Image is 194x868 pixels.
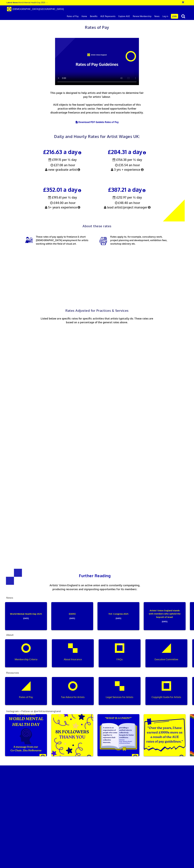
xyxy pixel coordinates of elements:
[3,677,49,705] a: Rates of Pay
[48,158,77,162] span: £119.15 per ½ day
[7,695,45,699] p: Rates of Pay
[85,25,109,30] span: Rates of Pay
[102,121,119,124] span: to Rates of Pay
[97,235,172,248] p: Rates apply to, for example, consultancy work, project planning and development, exhibition fees,...
[49,194,50,201] span: ½
[147,657,185,661] p: Executive Committee
[36,317,159,324] p: Listed below are specific rates for specific activities that artists typically do. These rates ar...
[96,639,143,667] a: FAQs
[9,616,43,620] span: [DATE]
[103,195,151,209] span: £48.40 an hour lead artist/project manager
[22,235,97,246] p: These rates of pay apply to freelance & short [DEMOGRAPHIC_DATA] employment for artists working w...
[80,13,88,20] a: Home
[131,13,153,20] a: Renew Membership
[7,1,48,4] a: Latest News:World Mental Health Day 2025 →
[12,7,64,10] span: [DEMOGRAPHIC_DATA][GEOGRAPHIC_DATA]
[97,149,157,155] h3: £284.31 a day
[7,657,45,661] p: Membership Criteria
[49,602,95,630] a: [DATE][DATE]
[96,677,143,705] a: Legal Services for Artists
[148,619,181,623] span: [DATE]
[49,157,51,163] span: ½
[50,677,96,705] a: Tax Advice for Artists
[3,602,49,630] a: World Mental Health Day 2025[DATE]
[99,13,117,20] a: AUE Represents
[3,639,49,667] a: Membership Criteria
[95,602,142,630] a: TUC Congress 2025[DATE]
[54,134,140,139] span: Daily and Hourly Rates for Artist Wages UK:
[44,195,81,209] span: £44.00 an hour 5+ years experience
[143,677,189,705] a: Copyright Guide for Artists
[101,695,138,699] p: Legal Services for Artists
[148,609,181,623] p: Artists’ Union England stands with members who uphold the boycott of Israel
[54,695,92,699] p: Tax Advice for Artists
[142,602,188,630] a: Artists’ Union England stands with members who uphold the boycott of Israel[DATE]
[179,13,188,19] button: search
[110,158,144,172] span: £35.54 an hour 3 yrs + experience
[22,224,172,228] h2: About these rates
[88,13,99,20] a: Benefits
[75,121,119,124] a: Download PDF Guideto Rates of Pay
[50,639,96,667] a: About Insurance
[113,195,142,199] span: £212.97 per ½ day
[65,13,80,20] a: Rates of Pay
[56,616,89,620] span: [DATE]
[112,158,142,162] span: £156.38 per ½ day
[153,13,161,20] a: News
[79,573,111,578] span: Further Reading
[147,695,185,699] p: Copyright Guide for Artists
[56,612,89,620] p: [DATE]
[101,657,138,661] p: FAQs
[7,1,18,4] strong: Latest News:
[102,612,135,620] p: TUC Congress 2025
[48,195,77,199] span: £193.61 per ½ day
[44,158,81,172] span: £27.08 an hour new graduate artist
[5,5,66,13] a: Brand [DEMOGRAPHIC_DATA][GEOGRAPHIC_DATA]
[9,612,43,620] p: World Mental Health Day 2025
[5,309,189,312] h2: Rates Adjusted for Practices & Services
[113,194,115,201] span: ½
[97,186,157,193] h3: £387.21 a day
[54,657,92,661] p: About Insurance
[47,583,142,591] p: Artists’ Union England is an active union and is constantly campaigning, producing resources and ...
[117,13,131,20] a: Explore AUE
[171,14,178,19] a: Join
[143,639,189,667] a: Executive Committee
[161,13,170,20] a: Log in
[113,157,115,163] span: ½
[32,149,93,155] h3: £216.63 a day
[32,186,93,193] h3: £352.01 a day
[102,616,135,620] span: [DATE]
[50,91,144,115] p: This page is designed to help artists and their employers to determine fair pay for artists’ labo...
